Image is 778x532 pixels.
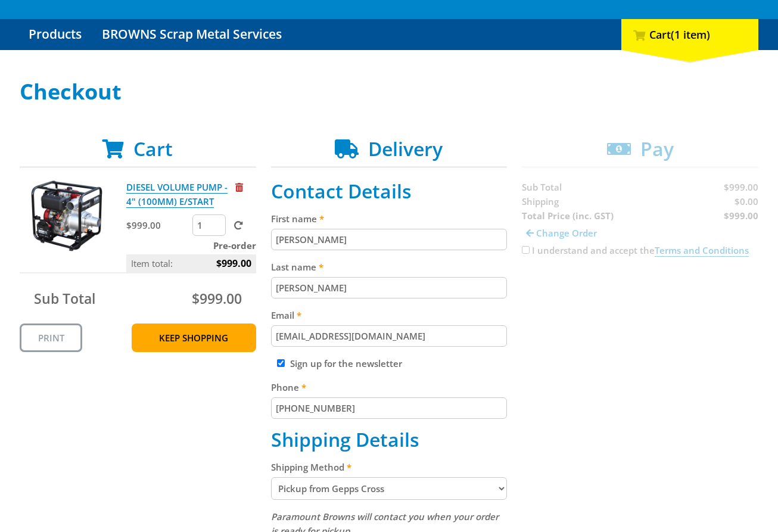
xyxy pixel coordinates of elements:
p: $999.00 [126,218,190,232]
span: $999.00 [216,254,251,272]
h1: Checkout [20,80,758,104]
p: Item total: [126,254,256,272]
div: Cart [621,19,758,50]
input: Please enter your telephone number. [271,397,508,419]
label: Email [271,308,508,322]
a: Keep Shopping [132,323,256,352]
input: Please enter your first name. [271,229,508,250]
label: First name [271,211,508,226]
label: Sign up for the newsletter [290,357,402,369]
a: Remove from cart [235,181,243,193]
label: Last name [271,260,508,274]
a: Go to the Products page [20,19,91,50]
input: Please enter your last name. [271,277,508,298]
span: Delivery [368,136,443,161]
h2: Contact Details [271,180,508,203]
a: Print [20,323,82,352]
a: DIESEL VOLUME PUMP - 4" (100MM) E/START [126,181,228,208]
label: Shipping Method [271,460,508,474]
input: Please enter your email address. [271,325,508,347]
span: Sub Total [34,289,95,308]
span: (1 item) [671,27,710,42]
img: DIESEL VOLUME PUMP - 4" (100MM) E/START [31,180,102,251]
p: Pre-order [126,238,256,253]
span: Cart [133,136,173,161]
h2: Shipping Details [271,428,508,451]
select: Please select a shipping method. [271,477,508,500]
label: Phone [271,380,508,394]
span: $999.00 [192,289,242,308]
a: Go to the BROWNS Scrap Metal Services page [93,19,291,50]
